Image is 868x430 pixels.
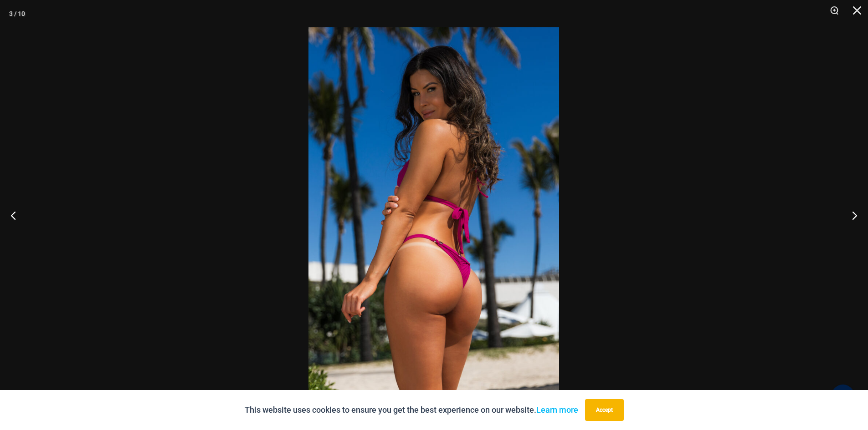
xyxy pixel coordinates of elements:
div: 3 / 10 [9,7,25,20]
a: Learn more [536,405,578,415]
p: This website uses cookies to ensure you get the best experience on our website. [245,403,578,417]
button: Next [834,192,868,238]
img: Tight Rope Pink 319 Top 4228 Thong 07 [308,27,559,403]
button: Accept [585,399,624,421]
